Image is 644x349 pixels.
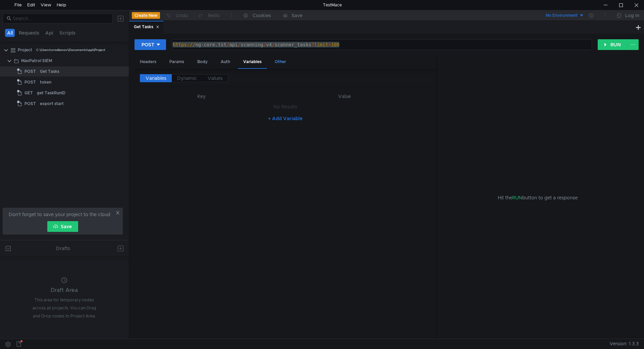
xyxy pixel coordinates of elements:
th: Value [263,92,426,100]
div: Params [164,56,190,68]
div: Variables [238,56,267,69]
span: Hit the button to get a response [498,194,578,201]
span: POST [24,66,36,77]
span: POST [24,99,36,109]
span: RUN [512,195,522,201]
button: Save [47,221,78,232]
span: Dynamic [177,75,197,81]
input: Search... [13,15,109,22]
div: Drafts [56,244,70,252]
div: token [40,77,51,87]
button: POST [135,39,166,50]
div: No Environment [546,12,578,19]
div: Log In [625,11,639,19]
span: POST [24,77,36,87]
span: Variables [146,75,166,81]
button: + Add Variable [263,113,308,124]
th: Key [140,92,263,100]
button: Requests [17,29,41,37]
div: Body [192,56,213,68]
div: Get Tasks [134,23,159,31]
div: get TaskRunID [37,88,65,98]
button: Redo [193,10,224,20]
span: Version: 1.3.3 [609,339,639,349]
span: Values [208,75,223,81]
span: GET [24,88,33,98]
div: Redo [208,11,220,19]
div: C:\Users\vrodionov\Documents\api\Project [36,45,105,55]
div: Undo [176,11,188,19]
div: Cookies [253,11,271,19]
div: POST [142,41,154,48]
div: Auth [215,56,235,68]
div: export start [40,99,64,109]
button: All [5,29,15,37]
div: MaxPatrol SIEM [21,56,52,66]
button: Create New [132,12,160,19]
button: No Environment [538,10,584,21]
span: Don't forget to save your project to the cloud [9,210,110,218]
button: RUN [598,39,628,50]
div: Headers [135,56,162,68]
button: Api [43,29,55,37]
button: Scripts [57,29,77,37]
div: Save [291,13,303,18]
button: Undo [160,10,193,20]
div: Project [18,45,32,55]
nz-embed-empty: No Results [273,104,297,110]
div: Get Tasks [40,66,59,77]
div: Other [269,56,291,68]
